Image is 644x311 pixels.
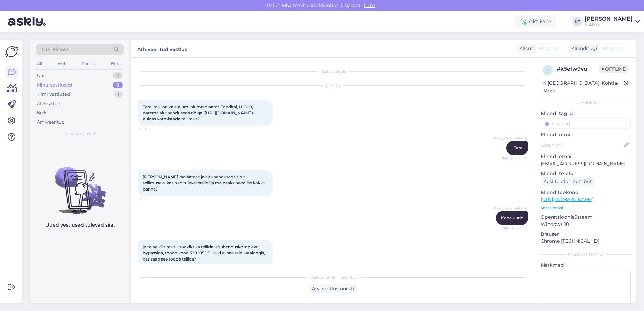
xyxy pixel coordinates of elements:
span: Vestlus on arhiveeritud [310,274,356,280]
p: Operatsioonisüsteem [541,214,631,221]
a: [PERSON_NAME]FEB AS [585,16,640,27]
p: Kliendi tag'id [541,110,631,117]
div: Email [110,59,124,68]
span: Nähtud ✓ 11:11 [501,226,526,231]
p: Vaata edasi ... [541,205,631,211]
div: Klienditugi [569,45,597,52]
div: # k5efw9vu [557,65,599,73]
p: Windows 10 [541,221,631,228]
span: [PERSON_NAME] radiaatorit ja altuhendusega ribit tellimusele, kas nad tuleval eralidi ja ma peaks... [143,174,266,192]
div: [PERSON_NAME] [541,251,631,257]
img: Askly Logo [5,45,18,58]
div: Küsi telefoninumbrit [541,177,595,186]
div: [DATE] [138,82,528,89]
span: 11:10 [140,127,165,132]
div: Klient [517,45,533,52]
span: Offline [599,65,629,73]
div: Kõik [37,109,47,116]
div: All [36,59,43,68]
div: Web [56,59,68,68]
span: Estonian [603,45,623,52]
div: Arhiveeritud [37,119,65,126]
label: Arhiveeritud vestlus [137,44,187,53]
div: Tiimi vestlused [37,91,70,98]
span: Minu vestlused [65,131,95,137]
div: Aktiivne [515,15,556,28]
span: ja teine küsimus - sooviks ka tellida altuhenduskomplekt bypassiga, toode kood 520205DS, kuid ei ... [143,244,266,262]
div: Vestlus algas [138,68,528,74]
p: Kliendi telefon [541,170,631,177]
span: Luba [362,2,377,8]
div: Socials [80,59,97,68]
div: Kliendi info [541,100,631,106]
div: 1 [114,91,123,98]
p: Klienditeekond [541,189,631,196]
div: Ava vestlus uuesti [309,284,357,293]
p: Uued vestlused tulevad siia. [45,221,115,229]
span: Avely Sammelselg [494,136,526,141]
span: Tere! [514,145,523,150]
p: Chrome [TECHNICAL_ID] [541,238,631,245]
span: Avely Sammelselg [494,206,526,211]
div: [PERSON_NAME] [585,16,633,22]
span: Otsi kliente [42,46,69,53]
span: Estonian [539,45,559,52]
input: Lisa tag [541,118,631,129]
div: Uus [37,72,45,79]
p: [EMAIL_ADDRESS][DOMAIN_NAME] [541,160,631,167]
p: Brauser [541,231,631,238]
img: No chats [30,155,129,215]
p: Kliendi nimi [541,131,631,138]
div: [GEOGRAPHIC_DATA], Kohtla-Järve [543,80,624,94]
p: Kliendi email [541,153,631,160]
span: 11:11 [140,197,165,202]
input: Lisa nimi [541,141,623,149]
a: [URL][DOMAIN_NAME] [541,196,593,202]
div: Minu vestlused [37,82,72,89]
div: FEB AS [585,22,633,27]
span: Nähtud ✓ 11:10 [501,155,526,161]
span: Kohe uurin [501,215,523,220]
div: 0 [113,82,123,89]
p: Märkmed [541,262,631,269]
a: [URL][DOMAIN_NAME] [205,110,252,115]
div: 0 [113,72,123,79]
span: k [546,67,549,72]
div: AI Assistent [37,100,62,107]
div: KT [573,17,582,26]
span: Tere, mul on vaja alumiiniumradiaator Fondital, H-500, parema altuhendusega ribiga ( ) - kuidas v... [143,104,257,122]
